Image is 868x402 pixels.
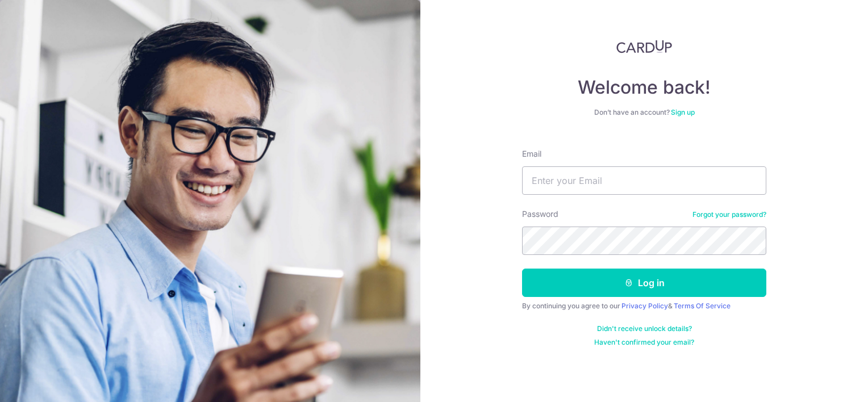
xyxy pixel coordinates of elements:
img: CardUp Logo [616,40,672,53]
a: Haven't confirmed your email? [594,338,694,347]
button: Log in [522,269,766,297]
a: Privacy Policy [621,301,668,310]
a: Sign up [671,108,695,116]
a: Forgot your password? [692,210,766,219]
h4: Welcome back! [522,76,766,99]
a: Didn't receive unlock details? [597,324,692,333]
div: Don’t have an account? [522,108,766,117]
div: By continuing you agree to our & [522,301,766,311]
a: Terms Of Service [674,301,731,310]
label: Password [522,208,558,220]
label: Email [522,148,541,160]
input: Enter your Email [522,166,766,195]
